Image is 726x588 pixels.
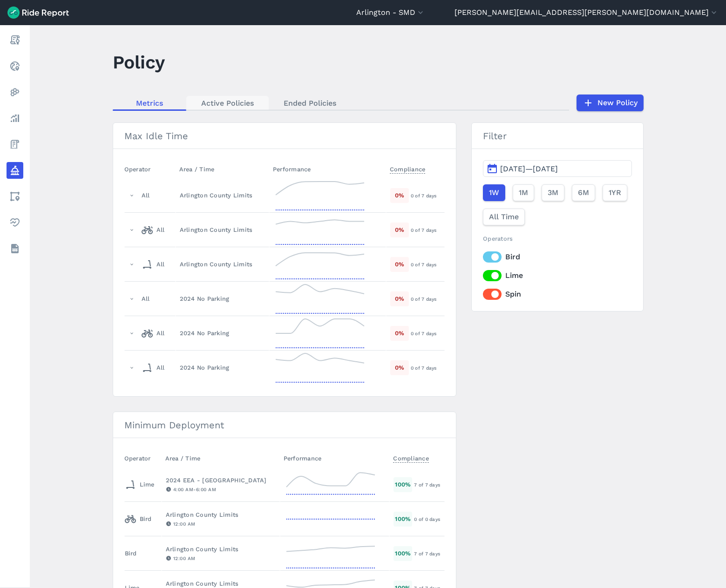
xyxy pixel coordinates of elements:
[7,32,23,48] a: Report
[394,512,412,526] div: 100 %
[411,260,444,269] div: 0 of 7 days
[414,480,444,489] div: 7 of 7 days
[269,96,351,110] a: Ended Policies
[572,184,595,201] button: 6M
[7,162,23,179] a: Policy
[142,294,150,303] div: All
[603,184,627,201] button: 1YR
[166,520,276,528] div: 12:00 AM
[577,95,644,111] a: New Policy
[411,364,444,372] div: 0 of 7 days
[542,184,564,201] button: 3M
[390,223,409,237] div: 0 %
[166,545,276,554] div: Arlington County Limits
[113,49,165,75] h1: Policy
[280,449,390,467] th: Performance
[390,326,409,340] div: 0 %
[394,477,412,492] div: 100 %
[180,225,265,234] div: Arlington County Limits
[180,260,265,269] div: Arlington County Limits
[142,191,150,200] div: All
[411,295,444,303] div: 0 of 7 days
[124,160,176,178] th: Operator
[125,549,137,558] div: Bird
[483,209,525,225] button: All Time
[166,485,276,493] div: 4:00 AM - 6:00 AM
[411,226,444,234] div: 0 of 7 days
[394,546,412,561] div: 100 %
[455,7,719,18] button: [PERSON_NAME][EMAIL_ADDRESS][PERSON_NAME][DOMAIN_NAME]
[7,7,69,19] img: Ride Report
[393,452,429,463] span: Compliance
[113,123,456,149] h3: Max Idle Time
[390,291,409,306] div: 0 %
[7,84,23,101] a: Heatmaps
[142,223,165,237] div: All
[142,360,165,375] div: All
[176,160,269,178] th: Area / Time
[390,188,409,203] div: 0 %
[390,360,409,375] div: 0 %
[483,184,505,201] button: 1W
[7,136,23,153] a: Fees
[125,477,155,492] div: Lime
[513,184,534,201] button: 1M
[7,214,23,231] a: Health
[483,270,631,281] label: Lime
[125,512,152,527] div: Bird
[609,187,621,198] span: 1YR
[162,449,280,467] th: Area / Time
[483,251,631,263] label: Bird
[7,188,23,205] a: Areas
[483,160,631,177] button: [DATE]—[DATE]
[489,211,519,223] span: All Time
[269,160,386,178] th: Performance
[390,163,426,174] span: Compliance
[411,329,444,338] div: 0 of 7 days
[180,191,265,200] div: Arlington County Limits
[180,329,265,338] div: 2024 No Parking
[414,515,444,523] div: 0 of 0 days
[166,579,276,588] div: Arlington County Limits
[7,110,23,127] a: Analyze
[7,58,23,74] a: Realtime
[113,412,456,438] h3: Minimum Deployment
[124,449,162,467] th: Operator
[578,187,589,198] span: 6M
[472,123,643,149] h3: Filter
[142,257,165,272] div: All
[180,363,265,372] div: 2024 No Parking
[166,476,276,485] div: 2024 EEA - [GEOGRAPHIC_DATA]
[414,549,444,558] div: 7 of 7 days
[548,187,558,198] span: 3M
[411,191,444,200] div: 0 of 7 days
[7,240,23,257] a: Datasets
[142,326,165,341] div: All
[180,294,265,303] div: 2024 No Parking
[489,187,499,198] span: 1W
[186,96,269,110] a: Active Policies
[519,187,528,198] span: 1M
[390,257,409,271] div: 0 %
[166,554,276,562] div: 12:00 AM
[483,235,513,242] span: Operators
[500,164,558,173] span: [DATE]—[DATE]
[113,96,186,110] a: Metrics
[483,289,631,300] label: Spin
[356,7,425,18] button: Arlington - SMD
[166,510,276,519] div: Arlington County Limits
